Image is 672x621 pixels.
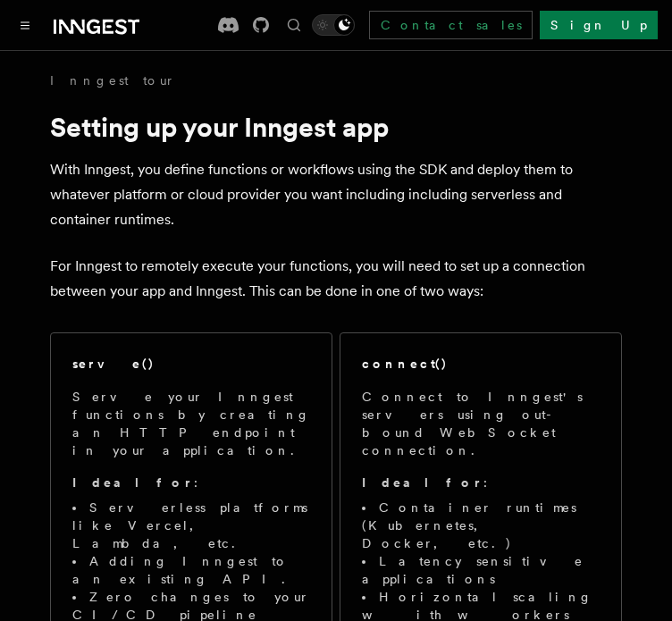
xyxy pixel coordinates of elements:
a: Inngest tour [50,71,175,89]
strong: Ideal for [362,475,483,490]
strong: Ideal for [72,475,194,490]
li: Serverless platforms like Vercel, Lambda, etc. [72,499,310,552]
h1: Setting up your Inngest app [50,111,622,143]
h2: connect() [362,355,448,373]
p: Serve your Inngest functions by creating an HTTP endpoint in your application. [72,388,310,459]
button: Toggle navigation [14,14,36,36]
li: Container runtimes (Kubernetes, Docker, etc.) [362,499,600,552]
li: Adding Inngest to an existing API. [72,552,310,588]
p: With Inngest, you define functions or workflows using the SDK and deploy them to whatever platfor... [50,157,622,232]
a: Sign Up [540,11,658,39]
button: Find something... [283,14,305,36]
li: Latency sensitive applications [362,552,600,588]
button: Toggle dark mode [312,14,355,36]
h2: serve() [72,355,155,373]
a: Contact sales [369,11,533,39]
p: : [72,474,310,491]
p: : [362,474,600,491]
p: Connect to Inngest's servers using out-bound WebSocket connection. [362,388,600,459]
p: For Inngest to remotely execute your functions, you will need to set up a connection between your... [50,254,622,304]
